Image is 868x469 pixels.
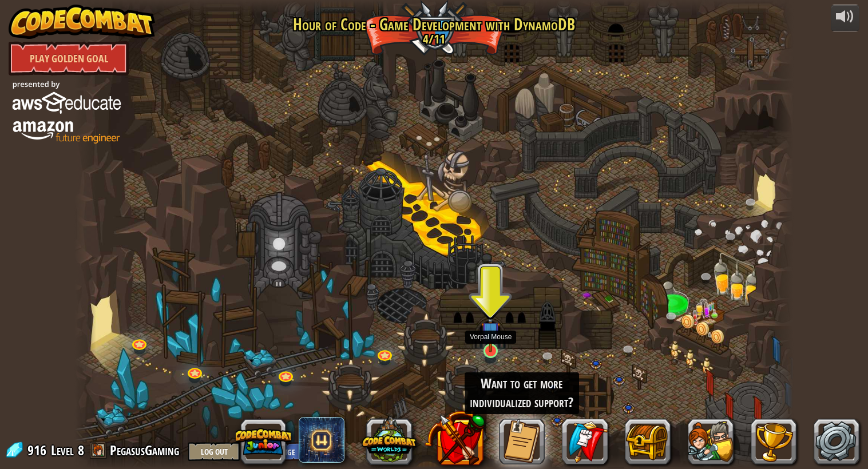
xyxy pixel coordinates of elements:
span: 916 [27,441,50,459]
button: Adjust volume [831,5,859,31]
img: amazon_vert_lockup.png [9,75,123,147]
img: CodeCombat - Learn how to code by playing a game [9,5,155,39]
img: level-banner-unstarted-subscriber.png [481,309,500,352]
div: Want to get more individualized support? [465,372,579,414]
button: Log Out [188,442,240,461]
span: 8 [78,441,84,459]
span: Level [51,441,74,460]
a: PegasusGaming [110,441,183,459]
a: Play Golden Goal [9,41,129,75]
